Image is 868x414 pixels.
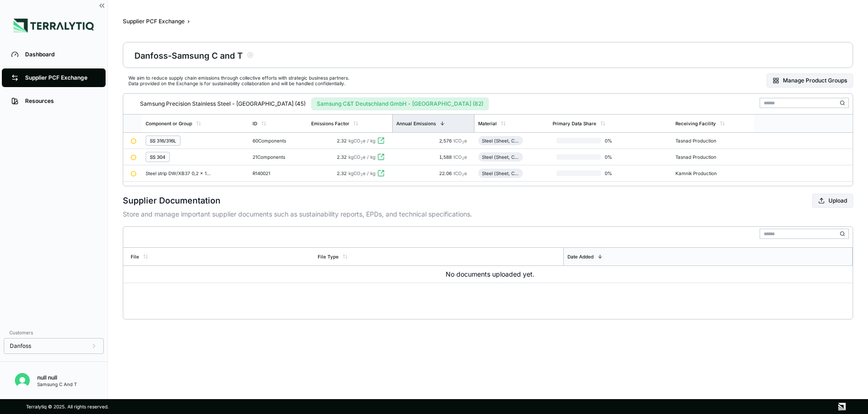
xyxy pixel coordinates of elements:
div: Dashboard [25,51,96,58]
button: Samsung Precision Stainless Steel - [GEOGRAPHIC_DATA] (45) [134,97,311,110]
div: Emissions Factor [311,121,349,126]
div: Resources [25,97,96,105]
sub: 2 [361,173,363,177]
div: SS 304 [150,154,166,160]
sub: 2 [462,156,464,161]
div: Tasnad Production [675,138,720,143]
div: SS 316/316L [150,138,176,143]
div: File Type [318,254,339,259]
span: › [187,18,190,25]
div: Material [478,121,497,126]
span: 1,588 [439,154,454,160]
button: Open user button [11,369,33,392]
div: null null [37,374,77,381]
span: 0 % [601,138,631,143]
span: kgCO e / kg [348,138,375,143]
div: Samsung C And T [37,381,77,387]
span: 0 % [601,154,631,160]
button: Samsung C&T Deutschland GmbH - [GEOGRAPHIC_DATA] (82) [311,97,489,110]
span: 2.32 [337,154,347,160]
div: Supplier PCF Exchange [25,74,96,81]
div: Receiving Facility [675,121,716,126]
img: Logo [13,19,94,33]
span: Danfoss [10,342,31,350]
sub: 2 [361,140,363,144]
h2: Supplier Documentation [123,194,220,207]
div: We aim to reduce supply chain emissions through collective efforts with strategic business partne... [128,75,349,86]
div: R140021 [253,170,297,176]
div: ID [253,121,257,126]
sub: 2 [462,140,464,144]
span: kgCO e / kg [348,154,375,160]
button: Upload [812,194,853,208]
td: No documents uploaded yet. [123,266,853,283]
div: Date Added [568,254,594,259]
div: Annual Emissions [396,121,436,126]
div: Customers [4,327,104,338]
span: 0 % [601,170,631,176]
sub: 2 [361,156,363,161]
div: Primary Data Share [553,121,596,126]
div: Steel (Sheet, Cold-Rolled) [482,138,519,143]
span: kgCO e / kg [348,170,375,176]
div: Steel (Sheet, Cold-Rolled) [482,170,519,176]
div: 21 Components [253,154,304,160]
button: Supplier PCF Exchange [123,18,185,25]
sub: 2 [462,173,464,177]
p: Store and manage important supplier documents such as sustainability reports, EPDs, and technical... [123,210,853,219]
span: tCO e [454,154,467,160]
span: tCO e [454,138,467,143]
button: Manage Product Groups [767,74,853,88]
div: Steel (Sheet, Cold-Rolled) [482,154,519,160]
div: File [131,254,139,259]
div: Tasnad Production [675,154,720,160]
div: Kamnik Production [675,170,720,176]
span: 2.32 [337,138,347,143]
span: 22.06 [439,170,454,176]
span: 2,576 [439,138,454,143]
span: 2.32 [337,170,347,176]
span: tCO e [454,170,467,176]
div: Component or Group [146,121,192,126]
div: Steel strip DW/XB37 0,2 x 124 mm 1.4571 [146,170,213,176]
div: Danfoss - Samsung C and T [134,48,243,61]
div: 60 Components [253,138,304,143]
